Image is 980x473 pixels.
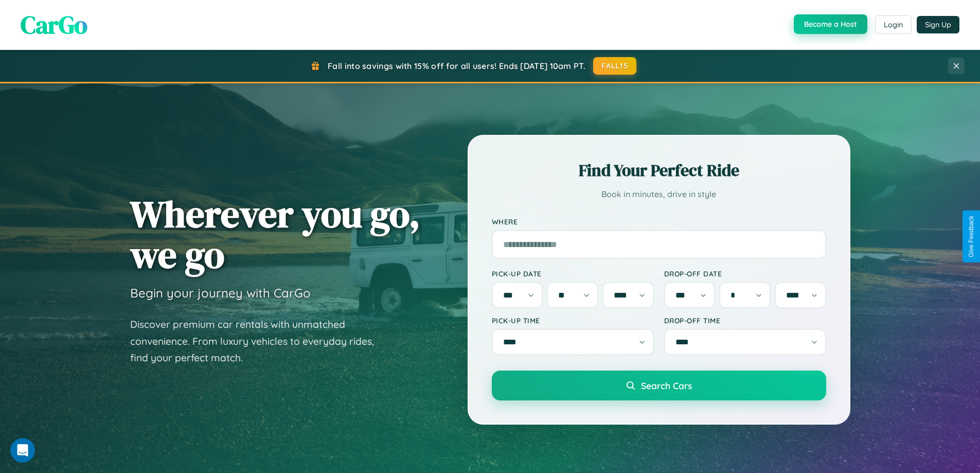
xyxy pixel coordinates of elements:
h2: Find Your Perfect Ride [492,159,826,182]
button: Login [875,15,912,34]
label: Where [492,217,826,226]
label: Pick-up Time [492,316,654,325]
p: Book in minutes, drive in style [492,187,826,202]
button: FALL15 [593,57,636,75]
span: Fall into savings with 15% off for all users! Ends [DATE] 10am PT. [328,61,585,71]
p: Discover premium car rentals with unmatched convenience. From luxury vehicles to everyday rides, ... [130,316,387,366]
span: Search Cars [641,380,692,391]
div: Give Feedback [968,216,975,257]
h3: Begin your journey with CarGo [130,285,311,301]
label: Pick-up Date [492,269,654,278]
span: CarGo [21,8,87,42]
label: Drop-off Date [664,269,826,278]
label: Drop-off Time [664,316,826,325]
button: Sign Up [917,16,959,33]
button: Search Cars [492,371,826,400]
button: Become a Host [794,14,867,34]
iframe: Intercom live chat [10,438,35,463]
h1: Wherever you go, we go [130,194,420,275]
